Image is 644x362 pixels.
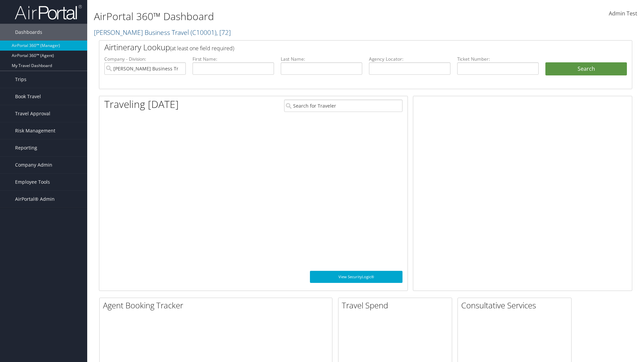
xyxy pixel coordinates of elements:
[94,9,456,23] h1: AirPortal 360™ Dashboard
[369,56,450,62] label: Agency Locator:
[104,97,179,111] h1: Traveling [DATE]
[15,88,41,105] span: Book Travel
[609,3,637,24] a: Admin Test
[461,300,571,311] h2: Consultative Services
[457,56,539,62] label: Ticket Number:
[15,122,55,139] span: Risk Management
[15,191,55,207] span: AirPortal® Admin
[15,174,50,190] span: Employee Tools
[103,300,332,311] h2: Agent Booking Tracker
[191,28,216,37] span: ( C10001 )
[15,4,82,20] img: airportal-logo.png
[15,157,52,173] span: Company Admin
[104,56,186,62] label: Company - Division:
[15,71,26,88] span: Trips
[15,105,50,122] span: Travel Approval
[15,24,42,41] span: Dashboards
[609,10,637,17] span: Admin Test
[94,28,231,37] a: [PERSON_NAME] Business Travel
[310,271,402,283] a: View SecurityLogic®
[545,62,627,76] button: Search
[170,45,234,52] span: (at least one field required)
[342,300,452,311] h2: Travel Spend
[15,139,37,156] span: Reporting
[284,100,402,112] input: Search for Traveler
[281,56,362,62] label: Last Name:
[193,56,274,62] label: First Name:
[216,28,231,37] span: , [ 72 ]
[104,42,583,53] h2: Airtinerary Lookup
